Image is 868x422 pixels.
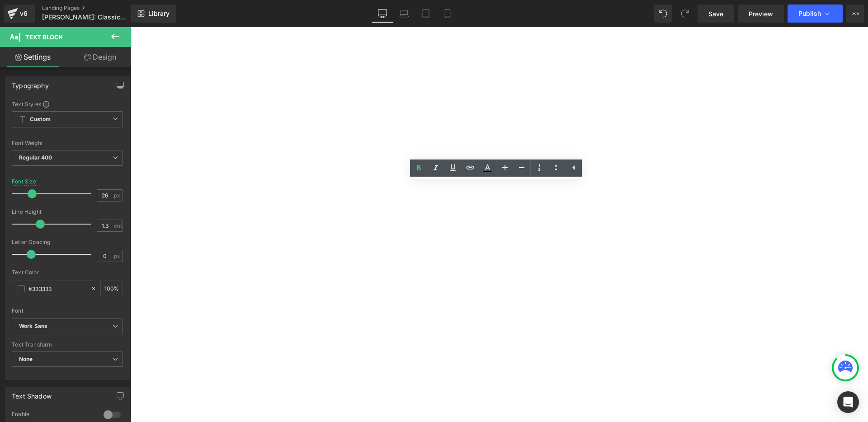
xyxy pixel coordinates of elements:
button: Redo [676,5,694,23]
a: Laptop [393,5,415,23]
a: Design [67,47,133,67]
div: Text Color [12,269,123,276]
div: Enable [12,411,94,420]
span: Text Block [25,33,63,41]
span: px [114,253,122,259]
div: Font Weight [12,140,123,146]
span: Publish [798,10,821,17]
div: Font Size [12,178,37,185]
div: Text Styles [12,100,123,108]
input: Color [28,284,86,294]
span: px [114,192,122,198]
div: Open Intercom Messenger [837,391,859,413]
i: Work Sans [19,323,47,330]
div: Letter Spacing [12,239,123,245]
span: em [114,223,122,229]
div: Text Shadow [12,387,52,400]
a: Preview [738,5,784,23]
div: Line Height [12,209,123,215]
button: Undo [654,5,672,23]
div: Font [12,308,123,314]
b: Custom [30,116,51,123]
button: Publish [788,5,843,23]
a: Landing Pages [42,5,146,12]
a: Desktop [372,5,393,23]
span: [PERSON_NAME]: Classical Portrait Drawing Simplified [42,14,129,21]
div: % [101,281,123,297]
a: Tablet [415,5,437,23]
a: Mobile [437,5,458,23]
button: More [846,5,864,23]
a: New Library [131,5,176,23]
span: Preview [749,9,773,19]
b: None [19,356,33,362]
a: v6 [4,5,35,23]
div: Text Transform [12,342,123,348]
div: v6 [18,8,29,19]
b: Regular 400 [19,154,52,161]
div: Typography [12,77,49,89]
span: Save [708,9,723,19]
span: Library [148,9,170,18]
